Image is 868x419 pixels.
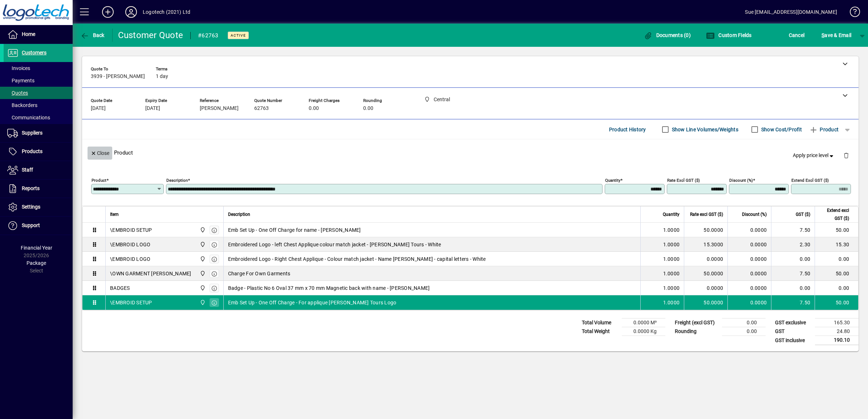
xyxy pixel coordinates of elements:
[745,6,837,18] div: Sue [EMAIL_ADDRESS][DOMAIN_NAME]
[663,299,680,306] span: 1.0000
[578,327,622,336] td: Total Weight
[7,65,30,71] span: Invoices
[809,124,839,135] span: Product
[727,223,771,237] td: 0.0000
[622,319,665,327] td: 0.0000 M³
[815,281,858,295] td: 0.00
[622,327,665,336] td: 0.0000 Kg
[815,252,858,266] td: 0.00
[689,299,723,306] div: 50.0000
[200,106,239,111] span: [PERSON_NAME]
[228,241,441,248] span: Embroidered Logo - left Chest Applique colour match jacket - [PERSON_NAME] Tours - White
[790,149,838,162] button: Apply price level
[22,31,35,37] span: Home
[742,210,767,218] span: Discount (%)
[689,241,723,248] div: 15.3000
[110,255,150,263] div: \EMBROID LOGO
[198,255,206,263] span: Central
[22,148,42,154] span: Products
[21,245,52,251] span: Financial Year
[727,252,771,266] td: 0.0000
[110,299,152,306] div: \EMBROID SETUP
[92,178,106,183] mat-label: Product
[27,260,46,266] span: Package
[771,295,815,310] td: 7.50
[606,123,649,136] button: Product History
[689,270,723,277] div: 50.0000
[7,102,37,108] span: Backorders
[578,319,622,327] td: Total Volume
[91,106,106,111] span: [DATE]
[143,6,190,18] div: Logotech (2021) Ltd
[663,210,680,218] span: Quantity
[722,327,766,336] td: 0.00
[198,241,206,248] span: Central
[815,266,858,281] td: 50.00
[22,167,33,173] span: Staff
[815,223,858,237] td: 50.00
[110,241,150,248] div: \EMBROID LOGO
[7,90,28,96] span: Quotes
[689,284,723,292] div: 0.0000
[4,62,73,74] a: Invoices
[228,226,361,234] span: Emb Set Up - One Off Charge for name - [PERSON_NAME]
[7,78,35,83] span: Payments
[771,336,815,345] td: GST inclusive
[156,74,168,79] span: 1 day
[704,29,754,42] button: Custom Fields
[760,126,802,133] label: Show Cost/Profit
[822,29,851,41] span: ave & Email
[771,266,815,281] td: 7.50
[605,178,620,183] mat-label: Quantity
[670,126,738,133] label: Show Line Volumes/Weights
[90,147,109,159] span: Close
[806,123,842,136] button: Product
[815,319,859,327] td: 165.30
[771,319,815,327] td: GST exclusive
[228,255,486,263] span: Embroidered Logo - Right Chest Applique - Colour match jacket - Name [PERSON_NAME] - capital lett...
[4,99,73,111] a: Backorders
[844,1,859,25] a: Knowledge Base
[198,299,206,307] span: Central
[837,152,855,159] app-page-header-button: Delete
[110,270,191,277] div: \OWN GARMENT [PERSON_NAME]
[228,299,397,306] span: Emb Set Up - One Off Charge - For applique [PERSON_NAME] Tours Logo
[727,266,771,281] td: 0.0000
[791,178,829,183] mat-label: Extend excl GST ($)
[22,185,40,191] span: Reports
[73,29,113,42] app-page-header-button: Back
[363,106,373,111] span: 0.00
[119,5,143,19] button: Profile
[22,130,42,136] span: Suppliers
[228,284,430,292] span: Badge - Plastic No 6 Oval 37 mm x 70 mm Magnetic back with name - [PERSON_NAME]
[663,270,680,277] span: 1.0000
[4,217,73,235] a: Support
[644,32,691,38] span: Documents (0)
[822,32,824,38] span: S
[22,50,46,56] span: Customers
[4,180,73,198] a: Reports
[198,284,206,292] span: Central
[110,284,130,292] div: BADGES
[663,255,680,263] span: 1.0000
[110,226,152,234] div: \EMBROID SETUP
[815,237,858,252] td: 15.30
[789,29,805,41] span: Cancel
[22,204,40,210] span: Settings
[727,281,771,295] td: 0.0000
[88,147,112,160] button: Close
[771,327,815,336] td: GST
[145,106,160,111] span: [DATE]
[118,29,183,41] div: Customer Quote
[771,237,815,252] td: 2.30
[815,295,858,310] td: 50.00
[78,29,106,42] button: Back
[796,210,810,218] span: GST ($)
[663,226,680,234] span: 1.0000
[663,284,680,292] span: 1.0000
[706,32,752,38] span: Custom Fields
[80,32,105,38] span: Back
[727,295,771,310] td: 0.0000
[787,29,807,42] button: Cancel
[689,226,723,234] div: 50.0000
